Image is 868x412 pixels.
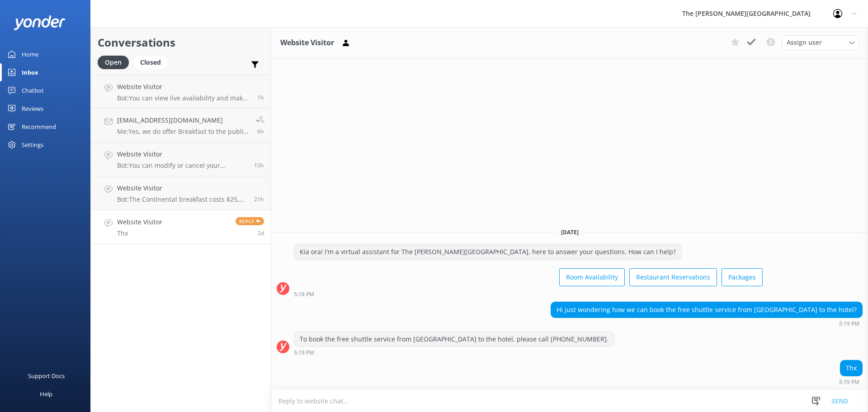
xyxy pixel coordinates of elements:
[559,268,625,286] button: Room Availability
[722,268,763,286] button: Packages
[294,244,681,260] div: Kia ora! I'm a virtual assistant for The [PERSON_NAME][GEOGRAPHIC_DATA], here to answer your ques...
[117,195,247,204] p: Bot: The Continental breakfast costs $25, the full breakfast is $35, children under 12 are charge...
[254,161,264,169] span: Sep 22 2025 09:41am (UTC +12:00) Pacific/Auckland
[117,115,249,125] h4: [EMAIL_ADDRESS][DOMAIN_NAME]
[22,118,56,136] div: Recommend
[257,94,264,101] span: Sep 22 2025 08:03pm (UTC +12:00) Pacific/Auckland
[22,45,38,63] div: Home
[117,229,162,237] p: Thx
[40,385,52,403] div: Help
[258,229,264,237] span: Sep 20 2025 05:19pm (UTC +12:00) Pacific/Auckland
[254,195,264,203] span: Sep 22 2025 12:35am (UTC +12:00) Pacific/Auckland
[551,302,862,317] div: Hi just wondering how we can book the free shuttle service from [GEOGRAPHIC_DATA] to the hotel?
[294,350,314,355] strong: 5:19 PM
[91,210,271,244] a: Website VisitorThxReply2d
[839,379,859,385] strong: 5:19 PM
[839,379,863,385] div: Sep 20 2025 05:19pm (UTC +12:00) Pacific/Auckland
[91,142,271,176] a: Website VisitorBot:You can modify or cancel your reservation by contacting our Reservations team ...
[91,109,271,142] a: [EMAIL_ADDRESS][DOMAIN_NAME]Me:Yes, we do offer Breakfast to the public, as well as it is 35 NZD ...
[840,360,862,376] div: Thx
[556,228,584,236] span: [DATE]
[257,128,264,135] span: Sep 22 2025 03:21pm (UTC +12:00) Pacific/Auckland
[629,268,717,286] button: Restaurant Reservations
[294,331,614,347] div: To book the free shuttle service from [GEOGRAPHIC_DATA] to the hotel, please call [PHONE_NUMBER].
[839,321,859,327] strong: 5:19 PM
[117,217,162,227] h4: Website Visitor
[133,57,172,67] a: Closed
[280,37,334,49] h3: Website Visitor
[782,35,859,50] div: Assign User
[98,57,133,67] a: Open
[91,176,271,210] a: Website VisitorBot:The Continental breakfast costs $25, the full breakfast is $35, children under...
[551,320,863,327] div: Sep 20 2025 05:19pm (UTC +12:00) Pacific/Auckland
[133,56,168,69] div: Closed
[22,63,38,81] div: Inbox
[91,75,271,109] a: Website VisitorBot:You can view live availability and make your reservation online at [URL][DOMAI...
[117,161,247,170] p: Bot: You can modify or cancel your reservation by contacting our Reservations team at [EMAIL_ADDR...
[117,183,247,193] h4: Website Visitor
[22,81,44,99] div: Chatbot
[117,82,250,92] h4: Website Visitor
[22,136,43,154] div: Settings
[14,15,66,30] img: yonder-white-logo.png
[236,217,264,225] span: Reply
[28,367,65,385] div: Support Docs
[98,56,129,69] div: Open
[787,38,822,47] span: Assign user
[22,99,43,118] div: Reviews
[294,291,763,297] div: Sep 20 2025 05:18pm (UTC +12:00) Pacific/Auckland
[117,94,250,102] p: Bot: You can view live availability and make your reservation online at [URL][DOMAIN_NAME].
[294,349,614,355] div: Sep 20 2025 05:19pm (UTC +12:00) Pacific/Auckland
[294,292,314,297] strong: 5:18 PM
[117,149,247,159] h4: Website Visitor
[98,34,264,51] h2: Conversations
[117,128,249,136] p: Me: Yes, we do offer Breakfast to the public, as well as it is 35 NZD for an Adult and 17.50 NZD ...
